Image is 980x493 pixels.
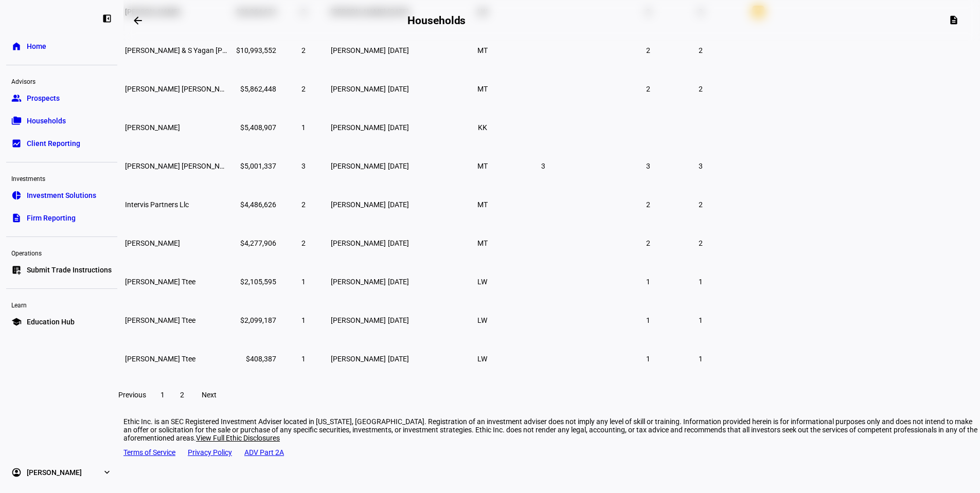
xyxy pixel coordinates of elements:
[102,467,112,478] eth-mat-symbol: expand_more
[6,74,117,88] div: Advisors
[228,263,277,300] td: $2,105,595
[301,162,306,170] span: 3
[646,162,650,170] span: 3
[646,278,650,286] span: 1
[125,85,237,93] span: Sam Droste Yagan Ttee
[388,355,409,363] span: [DATE]
[301,239,306,247] span: 2
[301,278,306,286] span: 1
[6,185,117,206] a: pie_chartInvestment Solutions
[699,278,703,286] span: 1
[125,123,180,132] span: Brian Krieger Kahn
[331,85,386,93] span: [PERSON_NAME]
[11,467,22,478] eth-mat-symbol: account_circle
[388,239,409,247] span: [DATE]
[11,190,22,200] eth-mat-symbol: pie_chart
[125,46,271,54] span: J Yagan & S Yagan Ttee
[699,200,703,209] span: 2
[331,316,386,324] span: [PERSON_NAME]
[407,14,466,27] h2: Households
[699,239,703,247] span: 2
[646,316,650,324] span: 1
[331,239,386,247] span: [PERSON_NAME]
[228,340,277,377] td: $408,387
[27,213,76,223] span: Firm Reporting
[646,85,650,93] span: 2
[473,80,492,98] li: MT
[123,417,980,442] div: Ethic Inc. is an SEC Registered Investment Adviser located in [US_STATE], [GEOGRAPHIC_DATA]. Regi...
[388,46,409,54] span: [DATE]
[301,200,306,209] span: 2
[27,41,46,51] span: Home
[125,278,195,286] span: Marlene B Grossman Ttee
[228,31,277,69] td: $10,993,552
[6,111,117,131] a: folder_copyHouseholds
[244,448,284,457] a: ADV Part 2A
[11,93,22,103] eth-mat-symbol: group
[699,85,703,93] span: 2
[473,311,492,330] li: LW
[11,213,22,223] eth-mat-symbol: description
[473,41,492,60] li: MT
[388,316,409,324] span: [DATE]
[301,355,306,363] span: 1
[699,355,703,363] span: 1
[473,118,492,137] li: KK
[388,278,409,286] span: [DATE]
[27,317,75,327] span: Education Hub
[388,162,409,170] span: [DATE]
[27,190,96,200] span: Investment Solutions
[301,85,306,93] span: 2
[949,15,959,25] mat-icon: description
[388,123,409,132] span: [DATE]
[6,245,117,260] div: Operations
[473,272,492,291] li: LW
[331,162,386,170] span: [PERSON_NAME]
[473,234,492,252] li: MT
[646,200,650,209] span: 2
[228,147,277,185] td: $5,001,337
[27,467,82,478] span: [PERSON_NAME]
[188,448,232,457] a: Privacy Policy
[27,116,66,126] span: Households
[473,350,492,368] li: LW
[699,316,703,324] span: 1
[473,195,492,214] li: MT
[125,239,180,247] span: Jessica Droste Yagan
[102,13,112,24] eth-mat-symbol: left_panel_close
[331,123,386,132] span: [PERSON_NAME]
[196,434,280,442] span: View Full Ethic Disclosures
[125,162,237,170] span: Sam Droste Yagan Ttee
[6,36,117,57] a: homeHome
[27,93,60,103] span: Prospects
[699,162,703,170] span: 3
[388,85,409,93] span: [DATE]
[646,239,650,247] span: 2
[27,138,80,149] span: Client Reporting
[125,200,189,209] span: Intervis Partners Llc
[228,186,277,223] td: $4,486,626
[301,316,306,324] span: 1
[180,391,184,399] span: 2
[331,46,386,54] span: [PERSON_NAME]
[123,448,175,457] a: Terms of Service
[6,171,117,185] div: Investments
[27,265,112,275] span: Submit Trade Instructions
[228,224,277,262] td: $4,277,906
[6,208,117,228] a: descriptionFirm Reporting
[125,316,195,324] span: Marlene B Grossman Ttee
[6,297,117,312] div: Learn
[228,301,277,339] td: $2,099,187
[388,200,409,209] span: [DATE]
[192,385,225,405] button: Next
[699,46,703,54] span: 2
[202,391,217,399] span: Next
[11,138,22,149] eth-mat-symbol: bid_landscape
[541,162,545,170] span: 3
[331,278,386,286] span: [PERSON_NAME]
[331,200,386,209] span: [PERSON_NAME]
[6,133,117,154] a: bid_landscapeClient Reporting
[6,88,117,108] a: groupProspects
[473,157,492,175] li: MT
[228,108,277,146] td: $5,408,907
